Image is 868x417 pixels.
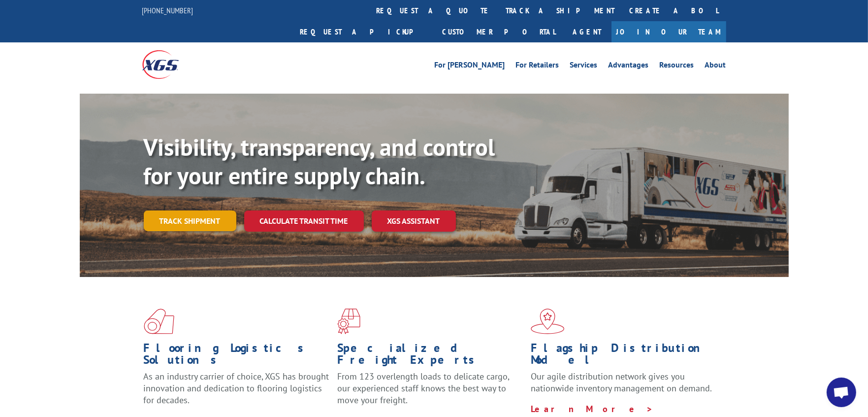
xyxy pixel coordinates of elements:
p: From 123 overlength loads to delicate cargo, our experienced staff knows the best way to move you... [337,371,523,415]
a: Services [570,61,598,72]
img: xgs-icon-focused-on-flooring-red [337,309,360,334]
a: Learn More > [531,403,653,415]
a: For [PERSON_NAME] [435,61,505,72]
a: Advantages [609,61,649,72]
b: Visibility, transparency, and control for your entire supply chain. [144,132,495,191]
a: Track shipment [144,210,236,231]
a: Agent [563,21,611,42]
a: About [705,61,726,72]
img: xgs-icon-total-supply-chain-intelligence-red [144,309,174,334]
a: [PHONE_NUMBER] [142,5,193,15]
span: As an industry carrier of choice, XGS has brought innovation and dedication to flooring logistics... [144,371,329,406]
span: Our agile distribution network gives you nationwide inventory management on demand. [531,371,712,394]
a: Join Our Team [611,21,726,42]
h1: Specialized Freight Experts [337,342,523,371]
h1: Flooring Logistics Solutions [144,342,330,371]
a: Open chat [827,378,856,407]
a: XGS ASSISTANT [372,210,456,232]
a: Customer Portal [435,21,563,42]
a: Resources [660,61,694,72]
h1: Flagship Distribution Model [531,342,717,371]
img: xgs-icon-flagship-distribution-model-red [531,309,565,334]
a: Request a pickup [293,21,435,42]
a: For Retailers [516,61,559,72]
a: Calculate transit time [244,210,364,232]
